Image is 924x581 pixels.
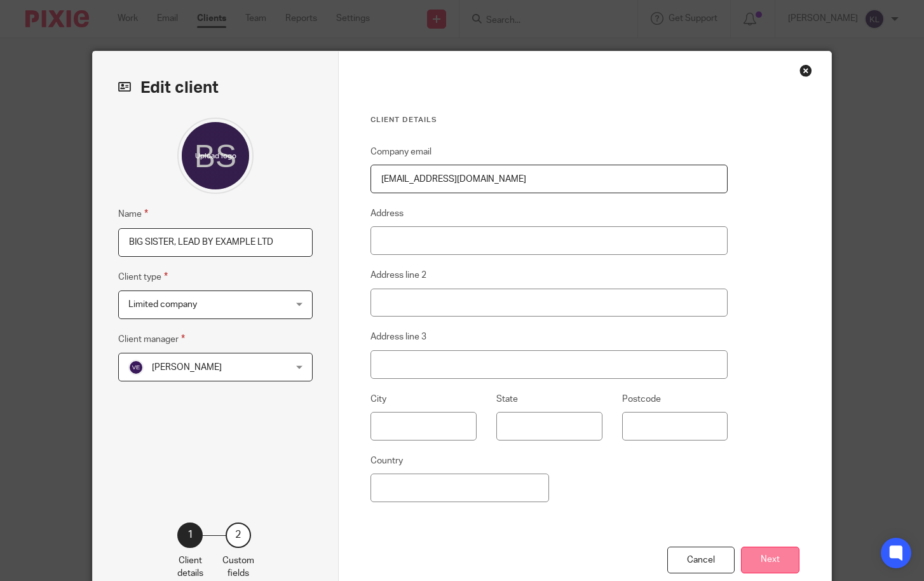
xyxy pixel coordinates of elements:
label: State [496,393,518,406]
label: Address line 2 [370,269,426,282]
label: Address [370,207,404,220]
p: Client details [177,554,203,580]
div: 1 [177,523,203,548]
p: Custom fields [222,554,254,580]
span: [PERSON_NAME] [152,363,222,372]
label: Country [370,455,403,467]
span: Limited company [128,300,197,309]
img: svg%3E [128,360,144,375]
label: City [370,393,386,406]
h2: Edit client [118,77,313,99]
label: Name [118,207,148,221]
label: Address line 3 [370,331,426,343]
div: 2 [226,523,251,548]
label: Company email [370,146,431,158]
label: Postcode [622,393,661,406]
label: Client type [118,270,168,284]
h3: Client details [370,115,728,125]
div: Close this dialog window [799,64,812,77]
button: Next [741,547,799,574]
label: Client manager [118,332,185,346]
div: Cancel [667,547,735,574]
